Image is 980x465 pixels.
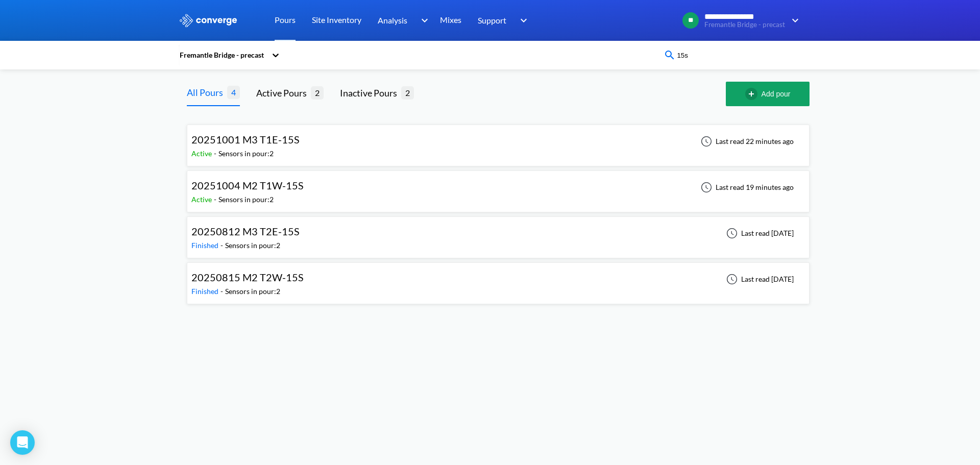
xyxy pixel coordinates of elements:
[187,85,227,100] div: All Pours
[179,50,266,61] div: Fremantle Bridge - precast
[414,14,431,27] img: downArrow.svg
[218,148,274,159] div: Sensors in pour: 2
[191,195,214,204] span: Active
[378,14,407,27] span: Analysis
[187,182,810,191] a: 20251004 M2 T1W-15SActive-Sensors in pour:2Last read 19 minutes ago
[214,149,218,158] span: -
[676,50,799,61] input: Type your pour name
[664,49,676,61] img: icon-search-blue.svg
[218,194,274,205] div: Sensors in pour: 2
[721,273,797,285] div: Last read [DATE]
[187,228,810,237] a: 20250812 M3 T2E-15SFinished-Sensors in pour:2Last read [DATE]
[256,86,311,100] div: Active Pours
[191,225,300,237] span: 20250812 M3 T2E-15S
[478,14,506,27] span: Support
[311,86,324,99] span: 2
[191,241,220,250] span: Finished
[513,14,530,27] img: downArrow.svg
[191,271,304,283] span: 20250815 M2 T2W-15S
[721,227,797,239] div: Last read [DATE]
[10,430,35,455] div: Open Intercom Messenger
[179,14,238,27] img: logo_ewhite.svg
[187,274,810,283] a: 20250815 M2 T2W-15SFinished-Sensors in pour:2Last read [DATE]
[726,82,810,106] button: Add pour
[785,14,801,27] img: downArrow.svg
[227,86,240,99] span: 4
[225,240,280,251] div: Sensors in pour: 2
[220,287,225,296] span: -
[214,195,218,204] span: -
[191,179,304,191] span: 20251004 M2 T1W-15S
[745,88,762,100] img: add-circle-outline.svg
[695,181,797,193] div: Last read 19 minutes ago
[401,86,414,99] span: 2
[220,241,225,250] span: -
[191,133,300,145] span: 20251001 M3 T1E-15S
[340,86,401,100] div: Inactive Pours
[191,287,220,296] span: Finished
[187,136,810,145] a: 20251001 M3 T1E-15SActive-Sensors in pour:2Last read 22 minutes ago
[704,21,785,29] span: Fremantle Bridge - precast
[225,286,280,297] div: Sensors in pour: 2
[191,149,214,158] span: Active
[695,135,797,148] div: Last read 22 minutes ago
